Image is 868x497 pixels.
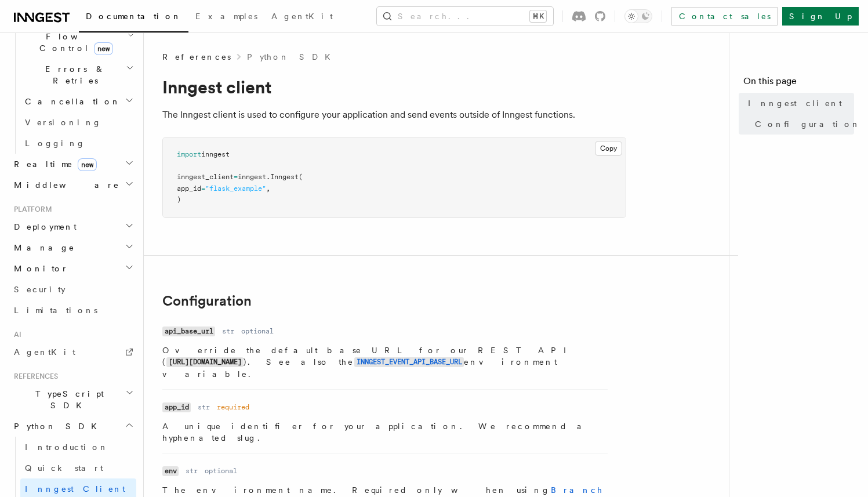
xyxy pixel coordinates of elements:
[162,77,626,97] h1: Inngest client
[162,51,231,63] span: References
[241,327,274,336] dd: optional
[530,10,546,22] kbd: ⌘K
[247,51,337,63] a: Python SDK
[186,466,198,476] dd: str
[9,263,68,274] span: Monitor
[354,357,464,367] a: INNGEST_EVENT_API_BASE_URL
[299,173,303,181] span: (
[25,118,101,127] span: Versioning
[205,184,266,193] span: "flask_example"
[198,402,210,412] dd: str
[270,173,299,181] span: Inngest
[25,442,108,452] span: Introduction
[201,150,230,158] span: inngest
[377,7,553,26] button: Search...⌘K
[20,91,136,112] button: Cancellation
[748,97,842,109] span: Inngest client
[25,484,125,494] span: Inngest Client
[671,7,778,26] a: Contact sales
[264,3,340,31] a: AgentKit
[234,173,238,181] span: =
[266,173,270,181] span: .
[79,3,188,32] a: Documentation
[162,420,608,444] p: A unique identifier for your application. We recommend a hyphenated slug.
[9,258,136,279] button: Monitor
[9,242,75,253] span: Manage
[14,285,66,294] span: Security
[188,3,264,31] a: Examples
[750,114,854,135] a: Configuration
[162,344,608,380] p: Override the default base URL for our REST API ( ). See also the environment variable.
[195,12,257,21] span: Examples
[743,74,854,93] h4: On this page
[9,342,136,362] a: AgentKit
[9,372,58,381] span: References
[624,9,652,23] button: Toggle dark mode
[20,59,136,91] button: Errors & Retries
[9,279,136,300] a: Security
[20,437,136,458] a: Introduction
[20,31,128,54] span: Flow Control
[743,93,854,114] a: Inngest client
[9,237,136,258] button: Manage
[20,63,126,86] span: Errors & Retries
[271,12,333,21] span: AgentKit
[25,463,103,473] span: Quick start
[354,357,464,367] code: INNGEST_EVENT_API_BASE_URL
[782,7,859,26] a: Sign Up
[9,179,119,191] span: Middleware
[162,107,626,123] p: The Inngest client is used to configure your application and send events outside of Inngest funct...
[9,383,136,416] button: TypeScript SDK
[9,216,136,237] button: Deployment
[9,158,97,170] span: Realtime
[755,118,860,130] span: Configuration
[201,184,205,193] span: =
[222,327,234,336] dd: str
[9,221,77,233] span: Deployment
[20,133,136,154] a: Logging
[9,300,136,321] a: Limitations
[9,205,52,214] span: Platform
[238,173,266,181] span: inngest
[166,357,244,367] code: [URL][DOMAIN_NAME]
[14,306,97,315] span: Limitations
[217,402,249,412] dd: required
[9,154,136,175] button: Realtimenew
[595,141,622,156] button: Copy
[20,458,136,478] a: Quick start
[78,158,97,171] span: new
[9,420,104,432] span: Python SDK
[9,175,136,195] button: Middleware
[177,150,201,158] span: import
[20,26,136,59] button: Flow Controlnew
[20,96,121,107] span: Cancellation
[177,195,181,204] span: )
[205,466,237,476] dd: optional
[162,293,252,309] a: Configuration
[9,330,21,339] span: AI
[162,466,179,476] code: env
[9,388,125,411] span: TypeScript SDK
[94,42,113,55] span: new
[177,173,234,181] span: inngest_client
[14,347,75,357] span: AgentKit
[162,327,215,336] code: api_base_url
[20,112,136,133] a: Versioning
[9,416,136,437] button: Python SDK
[177,184,201,193] span: app_id
[162,402,191,412] code: app_id
[266,184,270,193] span: ,
[25,139,85,148] span: Logging
[86,12,181,21] span: Documentation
